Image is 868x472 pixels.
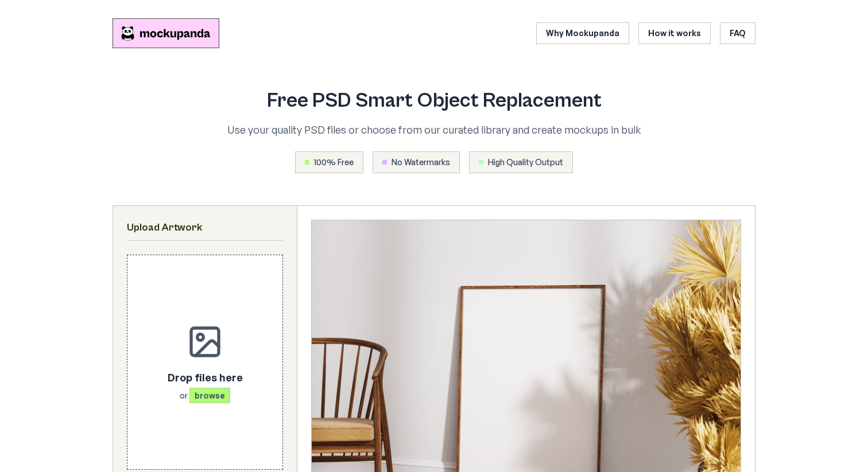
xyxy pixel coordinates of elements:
[127,220,283,236] h2: Upload Artwork
[113,18,219,48] img: Mockupanda
[189,388,230,403] span: browse
[536,22,629,44] a: Why Mockupanda
[168,369,243,385] p: Drop files here
[638,22,711,44] a: How it works
[177,122,691,138] p: Use your quality PSD files or choose from our curated library and create mockups in bulk
[392,157,450,168] span: No Watermarks
[314,157,354,168] span: 100% Free
[720,22,755,44] a: FAQ
[488,157,563,168] span: High Quality Output
[113,18,219,48] a: Mockupanda home
[177,89,691,112] h1: Free PSD Smart Object Replacement
[168,390,243,401] p: or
